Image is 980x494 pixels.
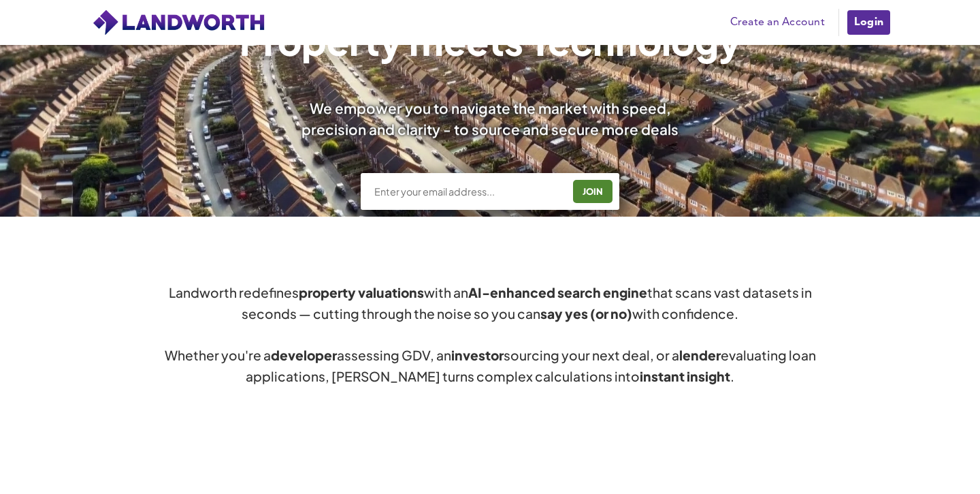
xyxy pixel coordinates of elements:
[723,12,832,33] a: Create an Account
[640,368,730,384] strong: instant insight
[271,347,337,363] strong: developer
[299,284,424,300] strong: property valuations
[679,347,721,363] strong: lender
[846,9,892,36] a: Login
[373,185,563,198] input: Enter your email address...
[163,282,817,387] div: Landworth redefines with an that scans vast datasets in seconds — cutting through the noise so yo...
[468,284,647,300] strong: AI-enhanced search engine
[573,180,612,203] button: JOIN
[540,305,632,322] strong: say yes (or no)
[283,98,697,140] div: We empower you to navigate the market with speed, precision and clarity - to source and secure mo...
[240,22,741,59] h1: Property meets Technology
[577,181,608,202] div: JOIN
[451,347,504,363] strong: investor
